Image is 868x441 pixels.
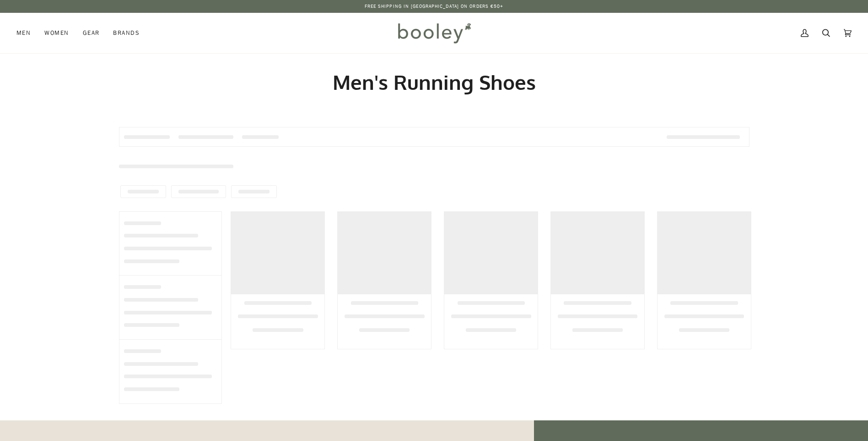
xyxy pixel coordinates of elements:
span: Men [16,28,31,38]
a: Women [38,13,75,53]
span: Brands [113,28,140,38]
a: Gear [76,13,107,53]
span: Women [44,28,69,38]
p: Free Shipping in [GEOGRAPHIC_DATA] on Orders €50+ [365,3,504,10]
a: Men [16,13,38,53]
h1: Men's Running Shoes [119,70,749,95]
a: Brands [106,13,146,53]
img: Booley [394,20,474,46]
span: Gear [83,28,100,38]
